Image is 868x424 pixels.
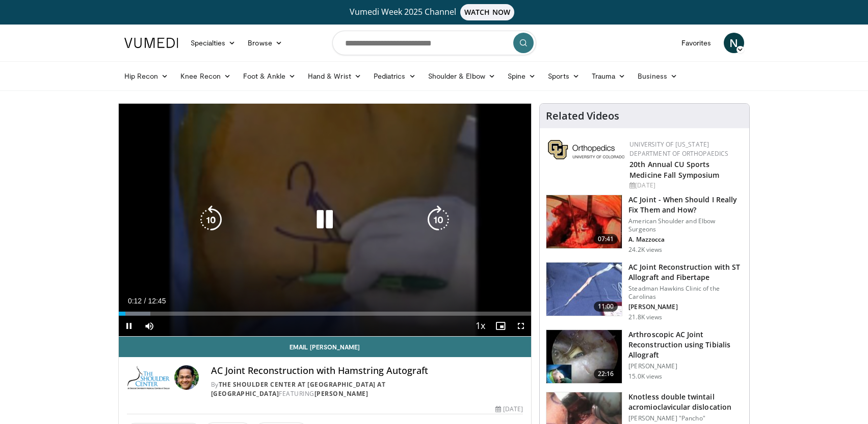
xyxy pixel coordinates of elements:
[422,66,502,86] a: Shoulder & Elbow
[126,4,743,20] a: Vumedi Week 2025 ChannelWATCH NOW
[314,389,369,398] a: [PERSON_NAME]
[628,392,743,412] h3: Knotless double twintail acromioclavicular dislocation
[119,104,532,337] video-js: Video Player
[629,140,728,158] a: University of [US_STATE] Department of Orthopaedics
[546,330,622,383] img: 579723_3.png.150x105_q85_crop-smart_upscale.jpg
[119,312,532,316] div: Progress Bar
[586,66,632,86] a: Trauma
[211,365,523,376] h4: AC Joint Reconstruction with Hamstring Autograft
[628,285,743,301] p: Steadman Hawkins Clinic of the Carolinas
[127,365,170,390] img: The Shoulder Center at Baylor University Medical Center at Dallas
[118,66,175,86] a: Hip Recon
[594,369,618,379] span: 22:16
[629,181,741,190] div: [DATE]
[144,297,146,305] span: /
[632,66,683,86] a: Business
[502,66,542,86] a: Spine
[211,380,523,398] div: By FEATURING
[174,365,199,390] img: Avatar
[302,66,367,86] a: Hand & Wrist
[211,380,386,398] a: The Shoulder Center at [GEOGRAPHIC_DATA] at [GEOGRAPHIC_DATA]
[628,303,743,311] p: [PERSON_NAME]
[174,66,237,86] a: Knee Recon
[460,4,514,20] span: WATCH NOW
[675,33,718,53] a: Favorites
[511,316,531,336] button: Fullscreen
[490,316,511,336] button: Enable picture-in-picture mode
[628,217,743,233] p: American Shoulder and Elbow Surgeons
[594,234,618,244] span: 07:41
[139,316,160,336] button: Mute
[546,329,743,384] a: 22:16 Arthroscopic AC Joint Reconstruction using Tibialis Allograft [PERSON_NAME] 15.0K views
[628,235,743,244] p: A. Mazzocca
[628,362,743,370] p: [PERSON_NAME]
[594,301,618,312] span: 11:00
[724,33,744,53] a: N
[546,195,743,254] a: 07:41 AC Joint - When Should I Really Fix Them and How? American Shoulder and Elbow Surgeons A. M...
[332,31,536,55] input: Search topics, interventions
[148,297,166,305] span: 12:45
[124,38,178,48] img: VuMedi Logo
[546,195,622,248] img: mazz_3.png.150x105_q85_crop-smart_upscale.jpg
[628,372,662,381] p: 15.0K views
[128,297,142,305] span: 0:12
[546,110,619,122] h4: Related Videos
[367,66,422,86] a: Pediatrics
[628,195,743,215] h3: AC Joint - When Should I Really Fix Them and How?
[628,313,662,321] p: 21.8K views
[242,33,288,53] a: Browse
[119,337,532,357] a: Email [PERSON_NAME]
[548,140,624,159] img: 355603a8-37da-49b6-856f-e00d7e9307d3.png.150x105_q85_autocrop_double_scale_upscale_version-0.2.png
[628,329,743,360] h3: Arthroscopic AC Joint Reconstruction using Tibialis Allograft
[628,246,662,254] p: 24.2K views
[628,262,743,282] h3: AC Joint Reconstruction with ST Allograft and Fibertape
[237,66,302,86] a: Foot & Ankle
[629,159,719,180] a: 20th Annual CU Sports Medicine Fall Symposium
[470,316,490,336] button: Playback Rate
[495,405,523,414] div: [DATE]
[185,33,242,53] a: Specialties
[542,66,586,86] a: Sports
[546,263,622,316] img: 325549_0000_1.png.150x105_q85_crop-smart_upscale.jpg
[546,262,743,321] a: 11:00 AC Joint Reconstruction with ST Allograft and Fibertape Steadman Hawkins Clinic of the Caro...
[119,316,139,336] button: Pause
